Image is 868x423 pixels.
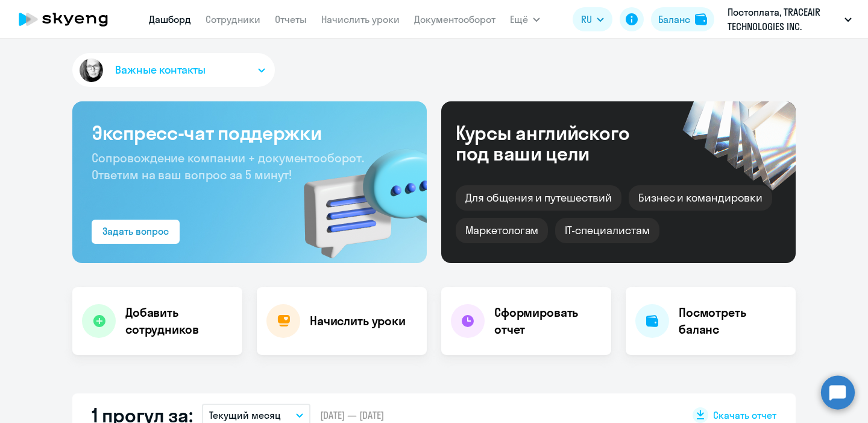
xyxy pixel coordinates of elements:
[72,53,275,87] button: Важные контакты
[679,304,786,338] h4: Посмотреть баланс
[651,7,714,31] button: Балансbalance
[573,7,612,31] button: RU
[555,218,659,243] div: IT-специалистам
[286,127,427,263] img: bg-img
[149,13,191,25] a: Дашборд
[310,313,406,329] h4: Начислить уроки
[77,56,105,84] img: avatar
[209,408,281,422] p: Текущий месяц
[125,304,233,338] h4: Добавить сотрудников
[115,62,206,78] span: Важные контакты
[510,12,528,27] span: Ещё
[456,218,548,243] div: Маркетологам
[92,150,364,182] span: Сопровождение компании + документооборот. Ответим на ваш вопрос за 5 минут!
[414,13,495,25] a: Документооборот
[581,12,592,27] span: RU
[92,121,407,145] h3: Экспресс-чат поддержки
[658,12,690,27] div: Баланс
[494,304,602,338] h4: Сформировать отчет
[629,185,772,211] div: Бизнес и командировки
[728,5,840,34] p: Постоплата, TRACEAIR TECHNOLOGIES INC.
[102,224,169,238] div: Задать вопрос
[92,220,180,244] button: Задать вопрос
[713,409,776,422] span: Скачать отчет
[320,409,384,422] span: [DATE] — [DATE]
[510,7,540,31] button: Ещё
[275,13,307,25] a: Отчеты
[206,13,260,25] a: Сотрудники
[695,13,707,25] img: balance
[456,185,621,211] div: Для общения и путешествий
[456,122,662,164] div: Курсы английского под ваши цели
[722,5,858,34] button: Постоплата, TRACEAIR TECHNOLOGIES INC.
[321,13,400,25] a: Начислить уроки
